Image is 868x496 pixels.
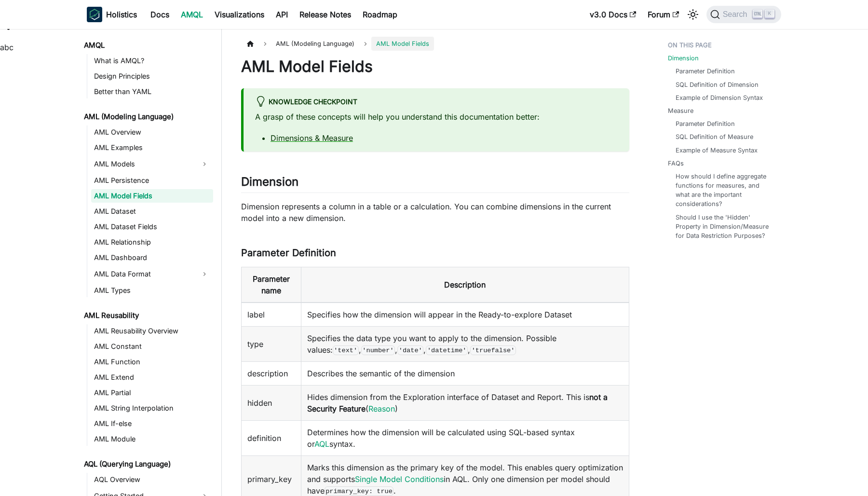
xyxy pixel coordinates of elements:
a: AML Extend [91,371,213,384]
a: HolisticsHolistics [87,7,137,22]
a: AML Reusability [81,309,213,322]
a: Better than YAML [91,85,213,98]
a: AML Models [91,156,196,172]
a: Visualizations [209,7,270,22]
td: hidden [242,386,301,421]
a: How should I define aggregate functions for measures, and what are the important considerations? [676,172,772,209]
a: Docs [145,7,175,22]
td: description [242,362,301,386]
a: Measure [668,106,693,115]
a: AQL [314,439,329,449]
a: AML Reusability Overview [91,324,213,338]
code: 'text' [333,345,359,355]
p: Dimension represents a column in a table or a calculation. You can combine dimensions in the curr... [241,201,629,224]
kbd: K [765,10,774,18]
code: 'datetime' [426,345,468,355]
a: AML Dataset Fields [91,220,213,234]
a: Release Notes [294,7,357,22]
a: AML Dashboard [91,251,213,264]
nav: Breadcrumbs [241,37,629,51]
a: AML Overview [91,125,213,139]
td: Determines how the dimension will be calculated using SQL-based syntax or syntax. [301,421,629,456]
h1: AML Model Fields [241,57,629,76]
a: AML Relationship [91,235,213,249]
code: 'date' [397,345,423,355]
a: Parameter Definition [676,119,735,128]
h2: Dimension [241,175,629,193]
a: AML Types [91,284,213,297]
h3: Parameter Definition [241,247,629,259]
a: Home page [241,37,259,51]
a: Roadmap [357,7,403,22]
a: AMQL [175,7,209,22]
a: AMQL [81,39,213,52]
a: AML Persistence [91,174,213,187]
a: Should I use the 'Hidden' Property in Dimension/Measure for Data Restriction Purposes? [676,213,772,241]
a: AQL Overview [91,473,213,486]
a: Dimension [668,54,699,63]
a: SQL Definition of Dimension [676,80,759,89]
td: Specifies the data type you want to apply to the dimension. Possible values: , , , , [301,327,629,362]
a: AML Function [91,355,213,369]
a: AML Partial [91,386,213,400]
p: A grasp of these concepts will help you understand this documentation better: [255,111,618,123]
a: Design Principles [91,69,213,83]
a: AML Model Fields [91,189,213,203]
a: Forum [642,7,685,22]
span: AML Model Fields [371,37,434,51]
button: Expand sidebar category 'AML Data Format' [196,266,213,282]
a: AML Examples [91,141,213,154]
b: Holistics [106,9,137,20]
a: Example of Dimension Syntax [676,93,763,102]
a: AML If-else [91,417,213,430]
span: AML (Modeling Language) [271,37,359,51]
a: FAQs [668,159,684,168]
button: Switch between dark and light mode (currently light mode) [685,7,701,22]
td: label [242,303,301,327]
a: AML Data Format [91,266,196,282]
nav: Docs sidebar [77,29,222,496]
div: Knowledge Checkpoint [255,96,618,109]
a: Dimensions & Measure [271,133,353,143]
button: Search (Ctrl+K) [706,6,781,23]
span: Search [720,10,753,19]
code: 'truefalse' [470,345,516,355]
td: definition [242,421,301,456]
button: Expand sidebar category 'AML Models' [196,156,213,172]
td: Specifies how the dimension will appear in the Ready-to-explore Dataset [301,303,629,327]
a: AML Module [91,432,213,446]
a: Example of Measure Syntax [676,146,758,155]
th: Parameter name [242,267,301,303]
td: Describes the semantic of the dimension [301,362,629,386]
a: Reason [368,404,395,413]
td: Hides dimension from the Exploration interface of Dataset and Report. This is ( ) [301,386,629,421]
a: AQL (Querying Language) [81,457,213,471]
a: AML String Interpolation [91,401,213,415]
img: Holistics [87,7,102,22]
a: Single Model Conditions [355,474,444,484]
a: API [270,7,294,22]
a: What is AMQL? [91,54,213,68]
th: Description [301,267,629,303]
a: SQL Definition of Measure [676,132,753,141]
a: AML (Modeling Language) [81,110,213,124]
a: AML Dataset [91,205,213,218]
code: 'number' [361,345,395,355]
a: v3.0 Docs [584,7,642,22]
a: AML Constant [91,340,213,353]
a: Parameter Definition [676,67,735,76]
code: primary_key: true [325,486,394,496]
td: type [242,327,301,362]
